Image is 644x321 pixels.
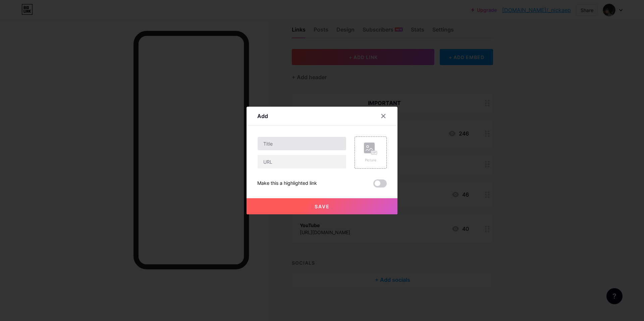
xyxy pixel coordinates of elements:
[257,179,317,188] div: Make this a highlighted link
[364,158,377,163] div: Picture
[257,112,268,120] div: Add
[258,155,346,168] input: URL
[315,204,330,209] span: Save
[258,137,346,150] input: Title
[247,198,397,214] button: Save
